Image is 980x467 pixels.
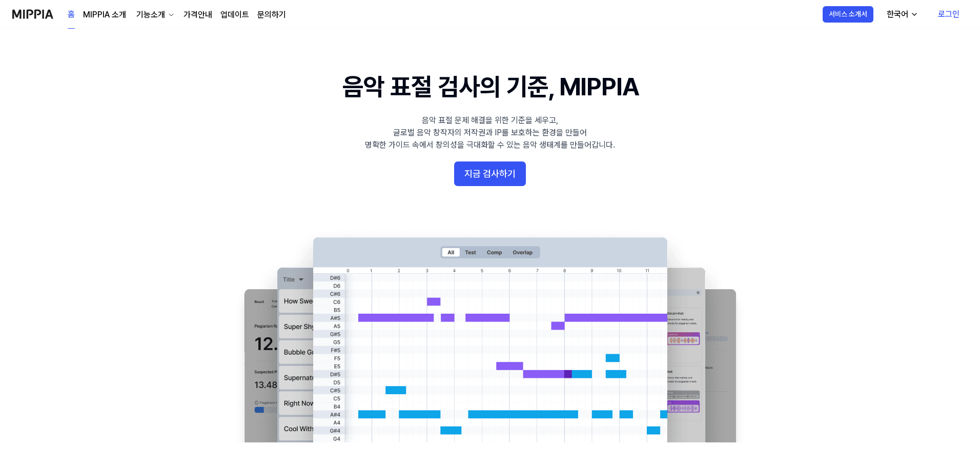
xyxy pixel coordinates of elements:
a: 문의하기 [257,9,286,21]
div: 한국어 [885,8,910,21]
button: 서비스 소개서 [823,6,873,23]
div: 기능소개 [134,9,167,21]
a: 업데이트 [220,9,249,21]
button: 한국어 [879,4,925,25]
button: 지금 검사하기 [454,161,526,186]
img: main Image [223,227,757,442]
h1: 음악 표절 검사의 기준, MIPPIA [342,70,638,104]
button: 기능소개 [134,9,175,21]
div: 음악 표절 문제 해결을 위한 기준을 세우고, 글로벌 음악 창작자의 저작권과 IP를 보호하는 환경을 만들어 명확한 가이드 속에서 창의성을 극대화할 수 있는 음악 생태계를 만들어... [365,114,615,151]
a: MIPPIA 소개 [83,9,126,21]
a: 홈 [68,1,75,29]
a: 가격안내 [183,9,212,21]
